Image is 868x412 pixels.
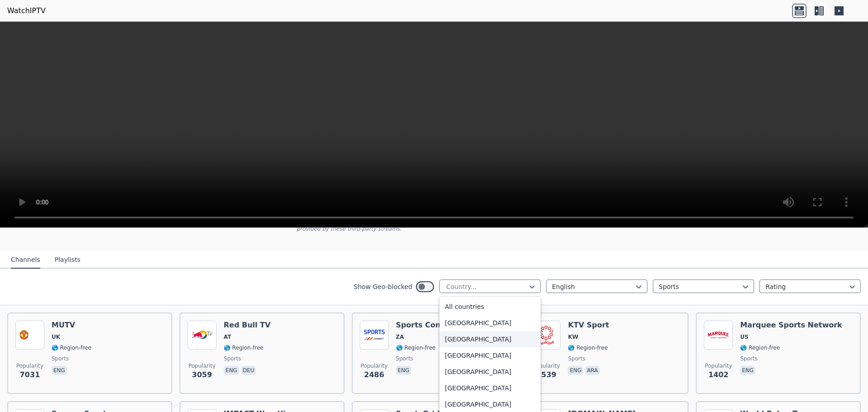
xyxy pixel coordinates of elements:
[536,369,557,380] span: 1539
[241,366,256,375] p: deu
[439,315,541,331] div: [GEOGRAPHIC_DATA]
[740,333,748,341] span: US
[52,344,91,351] span: 🌎 Region-free
[396,321,458,330] h6: Sports Connect
[15,321,44,350] img: MUTV
[532,321,561,350] img: KTV Sport
[396,355,413,362] span: sports
[189,362,216,369] span: Popularity
[360,321,389,350] img: Sports Connect
[11,251,40,269] button: Channels
[396,366,411,375] p: eng
[354,282,412,291] label: Show Geo-blocked
[533,362,560,369] span: Popularity
[568,344,608,351] span: 🌎 Region-free
[439,380,541,396] div: [GEOGRAPHIC_DATA]
[16,362,43,369] span: Popularity
[585,366,599,375] p: ara
[704,321,733,350] img: Marquee Sports Network
[740,355,757,362] span: sports
[224,333,231,341] span: AT
[361,362,388,369] span: Popularity
[439,347,541,364] div: [GEOGRAPHIC_DATA]
[224,321,271,330] h6: Red Bull TV
[364,369,384,380] span: 2486
[439,298,541,315] div: All countries
[52,366,67,375] p: eng
[224,366,239,375] p: eng
[52,321,91,330] h6: MUTV
[568,321,609,330] h6: KTV Sport
[396,333,404,341] span: ZA
[224,355,241,362] span: sports
[439,364,541,380] div: [GEOGRAPHIC_DATA]
[708,369,729,380] span: 1402
[52,355,69,362] span: sports
[740,344,780,351] span: 🌎 Region-free
[396,344,436,351] span: 🌎 Region-free
[188,321,217,350] img: Red Bull TV
[568,333,578,341] span: KW
[52,333,60,341] span: UK
[192,369,212,380] span: 3059
[568,355,585,362] span: sports
[705,362,732,369] span: Popularity
[224,344,264,351] span: 🌎 Region-free
[7,5,46,16] a: WatchIPTV
[55,251,80,269] button: Playlists
[740,366,755,375] p: eng
[740,321,842,330] h6: Marquee Sports Network
[568,366,583,375] p: eng
[20,369,40,380] span: 7031
[439,331,541,347] div: [GEOGRAPHIC_DATA]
